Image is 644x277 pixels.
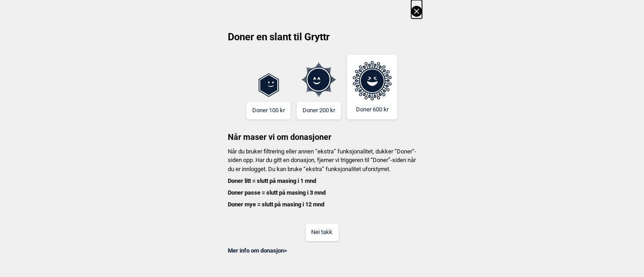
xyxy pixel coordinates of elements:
b: Doner passe = slutt på masing i 3 mnd [228,189,326,196]
b: Doner mye = slutt på masing i 12 mnd [228,201,324,208]
h3: Når maser vi om donasjoner [222,119,422,143]
b: Doner litt = slutt på masing i 1 mnd [228,177,316,184]
a: Mer info om donasjon> [228,247,287,254]
button: Doner 100 kr [246,102,291,119]
p: Når du bruker filtrering eller annen “ekstra” funksjonalitet, dukker “Doner”-siden opp. Har du gi... [222,147,422,209]
h2: Doner en slant til Gryttr [222,30,422,50]
button: Nei takk [306,224,339,241]
button: Doner 600 kr [347,55,398,119]
button: Doner 200 kr [297,102,341,119]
